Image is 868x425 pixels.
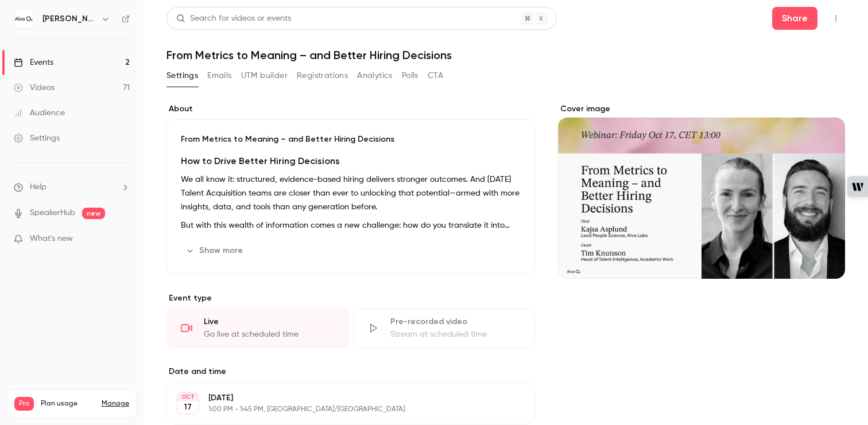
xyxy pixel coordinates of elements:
button: CTA [428,67,443,85]
span: Help [30,181,46,193]
iframe: Noticeable Trigger [116,234,130,244]
div: Go live at scheduled time [204,329,334,340]
span: Pro [14,397,34,411]
div: Pre-recorded video [390,316,521,327]
p: [DATE] [208,392,474,404]
button: Show more [181,241,250,260]
p: 1:00 PM - 1:45 PM, [GEOGRAPHIC_DATA]/[GEOGRAPHIC_DATA] [208,405,474,414]
section: Cover image [558,103,845,279]
span: Plan usage [41,399,95,408]
p: We all know it: structured, evidence-based hiring delivers stronger outcomes. And [DATE] Talent A... [181,173,521,214]
li: help-dropdown-opener [14,181,130,193]
h3: How to Drive Better Hiring Decisions [181,154,521,168]
button: Settings [166,67,198,85]
button: Polls [402,67,418,85]
div: Stream at scheduled time [390,329,521,340]
p: But with this wealth of information comes a new challenge: how do you translate it into business ... [181,219,521,232]
p: From Metrics to Meaning – and Better Hiring Decisions [181,134,521,145]
div: Events [14,57,53,68]
button: Emails [207,67,231,85]
h1: From Metrics to Meaning – and Better Hiring Decisions [166,48,845,62]
button: Registrations [297,67,348,85]
div: LiveGo live at scheduled time [166,309,348,348]
button: Share [772,7,817,30]
button: UTM builder [241,67,288,85]
div: OCT [177,393,198,401]
a: SpeakerHub [30,207,75,219]
span: new [82,208,105,219]
label: Cover image [558,103,845,115]
a: Manage [102,399,129,408]
p: Event type [166,293,535,304]
span: What's new [30,233,73,245]
img: Alva Labs [14,10,33,28]
div: Search for videos or events [176,13,291,25]
div: Pre-recorded videoStream at scheduled time [353,309,535,348]
div: Videos [14,82,55,93]
h6: [PERSON_NAME] Labs [42,13,96,25]
div: Settings [14,132,60,144]
div: Audience [14,107,65,119]
p: 17 [184,401,192,413]
div: Live [204,316,334,327]
label: About [166,103,535,115]
button: Analytics [357,67,393,85]
label: Date and time [166,366,535,377]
